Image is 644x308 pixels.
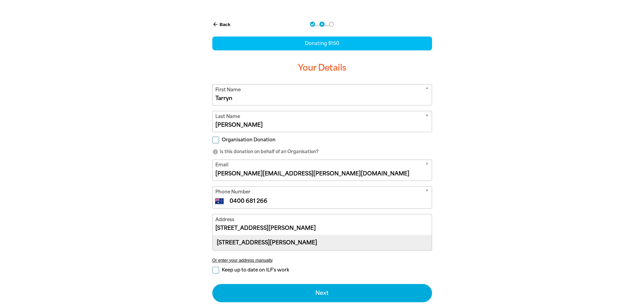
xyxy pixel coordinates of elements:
[222,137,276,143] span: Organisation Donation
[213,235,432,250] div: [STREET_ADDRESS][PERSON_NAME]
[319,22,325,27] button: Navigate to step 2 of 3 to enter your details
[329,22,334,27] button: Navigate to step 3 of 3 to enter your payment details
[212,258,432,263] button: Or enter your address manually
[212,137,219,143] input: Organisation Donation
[310,22,315,27] button: Navigate to step 1 of 3 to enter your donation amount
[426,188,428,197] i: Required
[212,57,432,79] h3: Your Details
[212,149,218,155] i: info
[212,267,219,274] input: Keep up to date on ILF's work
[212,21,218,27] i: arrow_back
[212,284,432,302] button: Next
[222,267,289,273] span: Keep up to date on ILF's work
[210,19,233,30] button: Back
[212,37,432,50] div: Donating $150
[212,148,432,155] p: Is this donation on behalf of an Organisation?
